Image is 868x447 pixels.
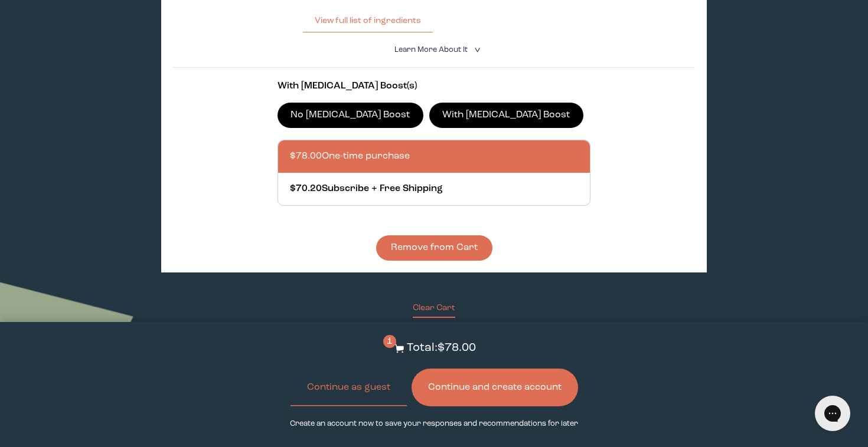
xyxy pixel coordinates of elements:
[278,103,423,127] label: No [MEDICAL_DATA] Boost
[376,235,492,261] button: Remove from Cart
[407,340,476,357] p: Total: $78.00
[412,369,578,406] button: Continue and create account
[383,335,396,348] span: 1
[809,392,856,435] iframe: Gorgias live chat messenger
[278,80,590,93] p: With [MEDICAL_DATA] Boost(s)
[290,418,578,429] p: Create an account now to save your responses and recommendations for later
[394,46,468,54] span: Learn More About it
[303,9,433,32] button: View full list of ingredients
[471,47,482,53] i: <
[291,369,407,406] button: Continue as guest
[429,103,583,127] label: With [MEDICAL_DATA] Boost
[413,302,455,318] button: Clear Cart
[394,44,474,55] summary: Learn More About it <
